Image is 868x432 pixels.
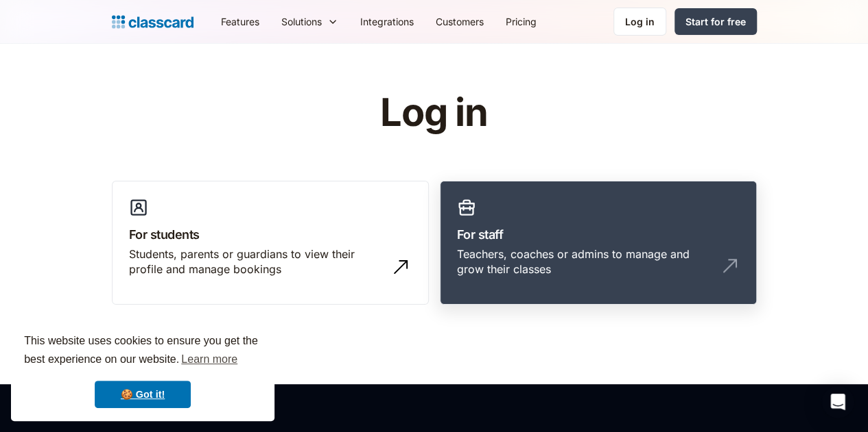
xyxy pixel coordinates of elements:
[24,333,261,370] span: This website uses cookies to ensure you get the best experience on our website.
[457,225,740,244] h3: For staff
[179,349,239,370] a: learn more about cookies
[95,381,191,408] a: dismiss cookie message
[270,6,349,37] div: Solutions
[685,14,746,29] div: Start for free
[112,12,193,31] a: home
[112,181,429,305] a: For studentsStudents, parents or guardians to view their profile and manage bookings
[425,6,495,37] a: Customers
[457,246,712,277] div: Teachers, coaches or admins to manage and grow their classes
[440,181,757,305] a: For staffTeachers, coaches or admins to manage and grow their classes
[821,385,854,418] div: Open Intercom Messenger
[129,246,384,277] div: Students, parents or guardians to view their profile and manage bookings
[11,320,274,421] div: cookieconsent
[129,225,412,244] h3: For students
[495,6,548,37] a: Pricing
[613,8,666,36] a: Log in
[675,8,757,35] a: Start for free
[281,14,322,29] div: Solutions
[625,14,655,29] div: Log in
[216,92,652,134] h1: Log in
[349,6,425,37] a: Integrations
[210,6,270,37] a: Features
